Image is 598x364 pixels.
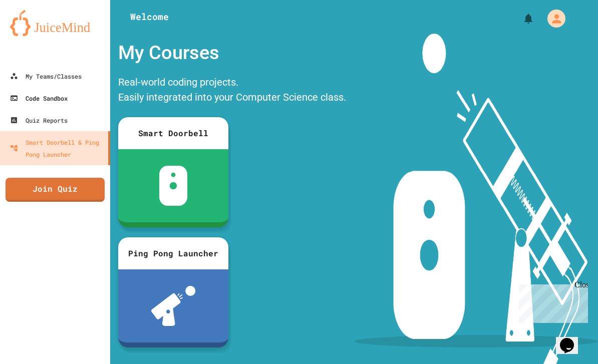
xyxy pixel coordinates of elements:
img: logo-orange.svg [10,10,100,36]
iframe: chat widget [515,280,588,323]
a: Join Quiz [6,178,105,202]
div: Code Sandbox [10,92,68,104]
div: Quiz Reports [10,114,68,126]
div: Smart Doorbell & Ping Pong Launcher [10,136,104,160]
div: My Account [537,7,568,30]
img: sdb-white.svg [159,166,188,206]
img: ppl-with-ball.png [151,286,196,326]
div: Chat with us now!Close [4,4,69,64]
div: Ping Pong Launcher [118,237,228,269]
div: Smart Doorbell [118,117,228,149]
iframe: chat widget [556,324,588,354]
div: My Notifications [504,10,537,27]
div: Real-world coding projects. Easily integrated into your Computer Science class. [113,72,351,110]
div: My Courses [113,34,351,72]
div: My Teams/Classes [10,70,82,82]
